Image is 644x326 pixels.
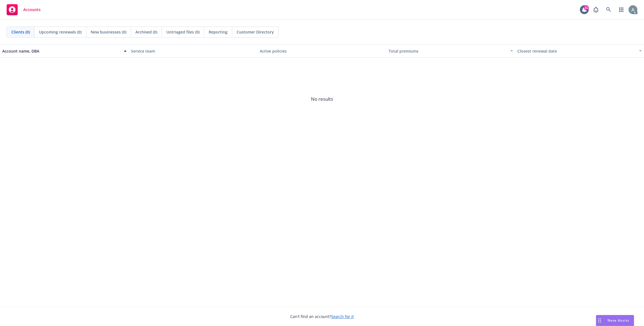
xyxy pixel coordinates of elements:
span: Upcoming renewals (0) [39,29,82,35]
span: New businesses (0) [91,29,126,35]
span: Can't find an account? [290,314,354,319]
span: Clients (0) [11,29,30,35]
div: Account name, DBA [2,48,121,54]
span: Customer Directory [237,29,274,35]
div: 21 [584,5,589,10]
span: Nova Assist [608,318,629,323]
button: Closest renewal date [515,44,644,58]
a: Search for it [331,314,354,319]
div: Total premiums [389,48,507,54]
span: Archived (0) [135,29,157,35]
div: Service team [131,48,255,54]
button: Active policies [258,44,386,58]
a: Accounts [4,2,43,17]
div: Drag to move [596,315,603,326]
button: Nova Assist [596,315,634,326]
span: Untriaged files (0) [166,29,200,35]
span: Reporting [209,29,227,35]
div: Closest renewal date [517,48,636,54]
img: photo [629,5,637,14]
button: Total premiums [386,44,515,58]
button: Service team [129,44,258,58]
div: Active policies [260,48,384,54]
a: Search [603,4,614,15]
span: Accounts [23,7,41,12]
a: Report a Bug [590,4,601,15]
a: Switch app [616,4,627,15]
